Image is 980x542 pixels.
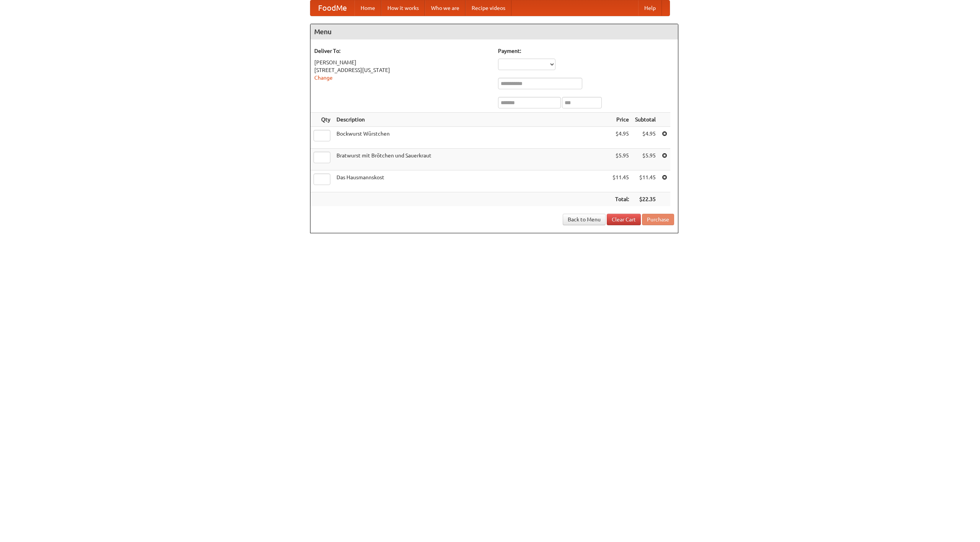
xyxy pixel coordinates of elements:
[498,47,674,55] h5: Payment:
[632,149,659,170] td: $5.95
[333,149,609,170] td: Bratwurst mit Brötchen und Sauerkraut
[310,113,333,127] th: Qty
[609,113,632,127] th: Price
[609,192,632,206] th: Total:
[609,127,632,149] td: $4.95
[333,170,609,192] td: Das Hausmannskost
[563,214,606,225] a: Back to Menu
[609,149,632,170] td: $5.95
[314,75,333,81] a: Change
[609,170,632,192] td: $11.45
[632,127,659,149] td: $4.95
[642,214,674,225] button: Purchase
[354,0,381,16] a: Home
[465,0,511,16] a: Recipe videos
[607,214,641,225] a: Clear Cart
[333,113,609,127] th: Description
[425,0,465,16] a: Who we are
[310,0,354,16] a: FoodMe
[314,66,490,74] div: [STREET_ADDRESS][US_STATE]
[333,127,609,149] td: Bockwurst Würstchen
[632,113,659,127] th: Subtotal
[638,0,662,16] a: Help
[381,0,425,16] a: How it works
[314,47,490,55] h5: Deliver To:
[632,170,659,192] td: $11.45
[310,24,678,39] h4: Menu
[632,192,659,206] th: $22.35
[314,59,490,66] div: [PERSON_NAME]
